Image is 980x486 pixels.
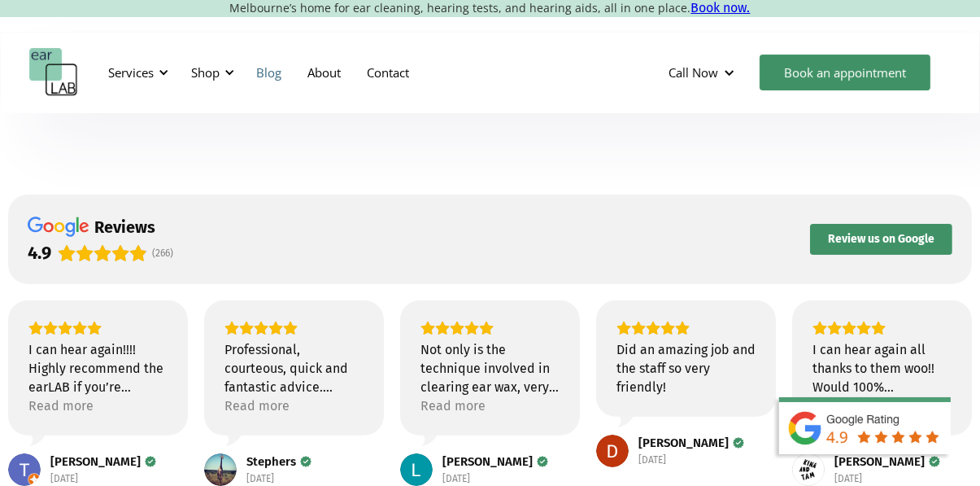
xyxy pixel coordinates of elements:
[638,436,729,450] span: [PERSON_NAME]
[50,472,78,485] div: [DATE]
[94,217,155,238] div: reviews
[828,232,934,247] span: Review us on Google
[354,49,422,96] a: Contact
[537,456,548,467] div: Verified Customer
[8,453,41,486] a: View on Google
[442,454,548,469] a: Review by Lesley Hyde
[246,472,274,485] div: [DATE]
[812,340,952,396] div: I can hear again all thanks to them woo!! Would 100% recommend, super easy and effective, and the...
[638,436,744,450] a: Review by Daniel Makdessi
[596,435,629,467] img: Daniel Makdessi
[50,454,156,469] a: Review by Tudor Nguyen
[300,456,311,467] div: Verified Customer
[28,340,168,396] div: I can hear again!!!! Highly recommend the earLAB if you’re suffering from BLOCKED ears. Instant r...
[204,453,237,486] a: View on Google
[108,64,154,81] div: Services
[50,454,141,469] span: [PERSON_NAME]
[400,453,433,486] img: Lesley Hyde
[420,340,560,396] div: Not only is the technique involved in clearing ear wax, very effective and efficient, but the pro...
[294,49,354,96] a: About
[181,48,239,97] div: Shop
[656,48,751,97] div: Call Now
[28,321,168,335] div: Rating: 5.0 out of 5
[246,454,296,469] span: Stephers
[191,64,220,81] div: Shop
[616,340,756,396] div: Did an amazing job and the staff so very friendly!
[733,437,744,449] div: Verified Customer
[243,49,294,96] a: Blog
[224,340,364,396] div: Professional, courteous, quick and fantastic advice. Cannot wait to get some custom earbuds.
[760,55,930,90] a: Book an appointment
[8,453,41,486] img: Tudor Nguyen
[204,453,237,486] img: Stephers
[616,321,756,335] div: Rating: 5.0 out of 5
[400,453,433,486] a: View on Google
[152,247,173,259] span: (266)
[224,321,364,335] div: Rating: 5.0 out of 5
[442,472,470,485] div: [DATE]
[810,224,952,255] button: Review us on Google
[246,454,311,469] a: Review by Stephers
[28,242,147,265] div: Rating: 4.9 out of 5
[145,456,156,467] div: Verified Customer
[98,48,173,97] div: Services
[28,242,51,265] div: 4.9
[638,453,666,466] div: [DATE]
[420,321,560,335] div: Rating: 5.0 out of 5
[596,435,629,467] a: View on Google
[29,48,78,97] a: home
[224,396,290,415] div: Read more
[669,64,718,81] div: Call Now
[420,396,486,415] div: Read more
[812,321,952,335] div: Rating: 5.0 out of 5
[28,396,94,415] div: Read more
[442,454,533,469] span: [PERSON_NAME]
